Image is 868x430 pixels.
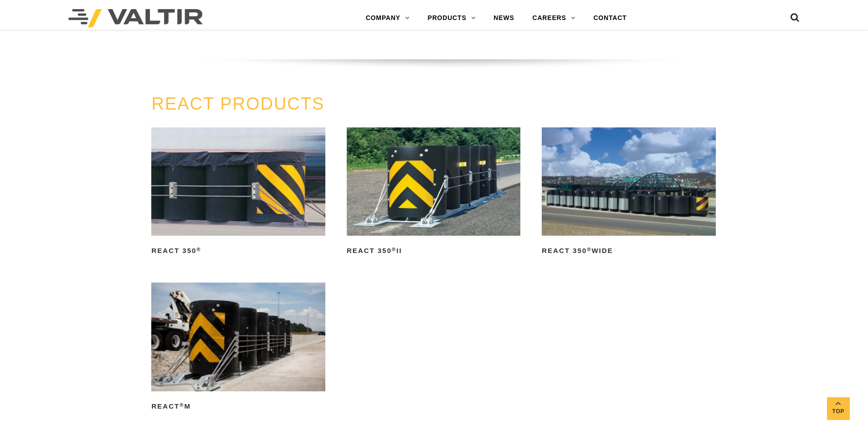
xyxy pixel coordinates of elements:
[151,400,325,414] h2: REACT M
[584,9,636,27] a: CONTACT
[587,247,591,252] sup: ®
[392,247,396,252] sup: ®
[151,127,325,258] a: REACT 350®
[347,127,520,258] a: REACT 350®II
[542,127,715,258] a: REACT 350®Wide
[524,9,585,27] a: CAREERS
[180,402,184,408] sup: ®
[347,244,520,258] h2: REACT 350 II
[419,9,485,27] a: PRODUCTS
[827,397,850,420] a: Top
[196,247,201,252] sup: ®
[151,283,325,414] a: REACT®M
[68,9,203,27] img: Valtir
[484,9,523,27] a: NEWS
[151,244,325,258] h2: REACT 350
[357,9,419,27] a: COMPANY
[827,406,850,417] span: Top
[542,244,715,258] h2: REACT 350 Wide
[151,94,324,113] a: REACT PRODUCTS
